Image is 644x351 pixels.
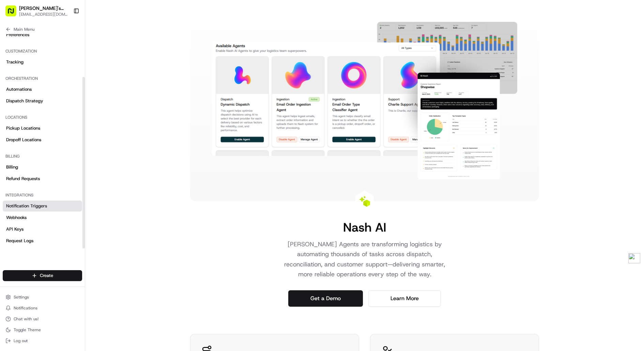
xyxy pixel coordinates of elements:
a: Tracking [3,57,82,68]
a: 💻API Documentation [55,96,112,108]
span: Dropoff Locations [6,137,41,143]
span: Notifications [14,305,37,311]
span: Main Menu [14,27,34,32]
a: API Keys [3,224,82,235]
span: Settings [14,294,29,300]
p: [PERSON_NAME] Agents are transforming logistics by automating thousands of tasks across dispatch,... [277,239,452,279]
div: Start new chat [23,65,112,72]
span: Knowledge Base [14,99,52,105]
a: Preferences [3,29,82,40]
a: Dropoff Locations [3,134,82,145]
a: Powered byPylon [48,115,82,120]
span: Tracking [6,59,24,65]
span: Refund Requests [6,176,40,182]
a: Refund Requests [3,173,82,184]
button: Notifications [3,303,82,313]
p: Welcome 👋 [7,27,124,38]
input: Clear [18,44,112,51]
button: Toggle Theme [3,325,82,335]
div: Billing [3,151,82,162]
img: logoController.png [628,253,640,263]
span: Chat with us! [14,316,39,322]
span: Pylon [68,115,82,120]
span: API Keys [6,226,24,232]
span: Automations [6,86,32,92]
button: [PERSON_NAME]'s Restaurant [19,5,68,12]
button: [PERSON_NAME]'s Restaurant[EMAIL_ADDRESS][DOMAIN_NAME] [3,3,71,19]
a: Learn More [368,290,441,307]
div: 💻 [58,99,63,105]
span: API Documentation [64,99,109,105]
span: Request Logs [6,238,33,244]
span: Toggle Theme [14,327,41,333]
div: Locations [3,112,82,123]
a: Get a Demo [288,290,363,307]
button: Main Menu [3,25,82,34]
span: Log out [14,338,28,343]
a: Request Logs [3,235,82,246]
a: Notification Triggers [3,201,82,211]
div: 📗 [7,99,12,105]
img: 1736555255976-a54dd68f-1ca7-489b-9aae-adbdc363a1c4 [7,65,19,77]
div: Orchestration [3,73,82,84]
div: We're available if you need us! [23,72,86,77]
img: Nash AI Dashboard [212,22,517,179]
button: Create [3,270,82,281]
span: Notification Triggers [6,203,47,209]
button: Settings [3,292,82,302]
span: Billing [6,164,18,170]
span: Pickup Locations [6,125,40,131]
a: Billing [3,162,82,173]
a: 📗Knowledge Base [4,96,55,108]
span: Dispatch Strategy [6,98,43,104]
button: Chat with us! [3,314,82,324]
span: Webhooks [6,215,27,221]
button: Start new chat [116,67,124,75]
a: Dispatch Strategy [3,96,82,106]
div: Integrations [3,190,82,201]
button: Log out [3,336,82,346]
span: Preferences [6,32,29,38]
button: [EMAIL_ADDRESS][DOMAIN_NAME] [19,12,68,17]
span: Create [40,273,53,279]
img: Nash [7,6,20,20]
h1: Nash AI [343,220,386,234]
img: Nash AI Logo [359,196,370,207]
a: Automations [3,84,82,95]
a: Pickup Locations [3,123,82,134]
a: Webhooks [3,212,82,223]
div: Customization [3,46,82,57]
